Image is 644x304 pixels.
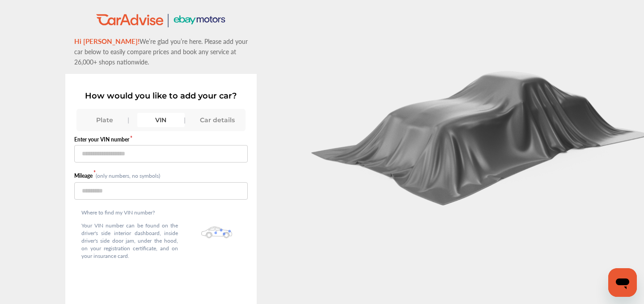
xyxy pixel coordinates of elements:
[74,36,140,46] span: Hi [PERSON_NAME]!
[81,222,178,260] p: Your VIN number can be found on the driver's side interior dashboard, inside driver's side door j...
[74,91,248,101] p: How would you like to add your car?
[96,172,160,180] small: (only numbers, no symbols)
[74,172,96,180] label: Mileage
[74,136,248,143] label: Enter your VIN number
[608,268,637,297] iframe: Button to launch messaging window
[137,113,185,127] div: VIN
[81,113,128,127] div: Plate
[194,113,241,127] div: Car details
[81,209,178,216] p: Where to find my VIN number?
[74,37,248,66] span: We’re glad you’re here. Please add your car below to easily compare prices and book any service a...
[201,227,232,238] img: olbwX0zPblBWoAAAAASUVORK5CYII=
